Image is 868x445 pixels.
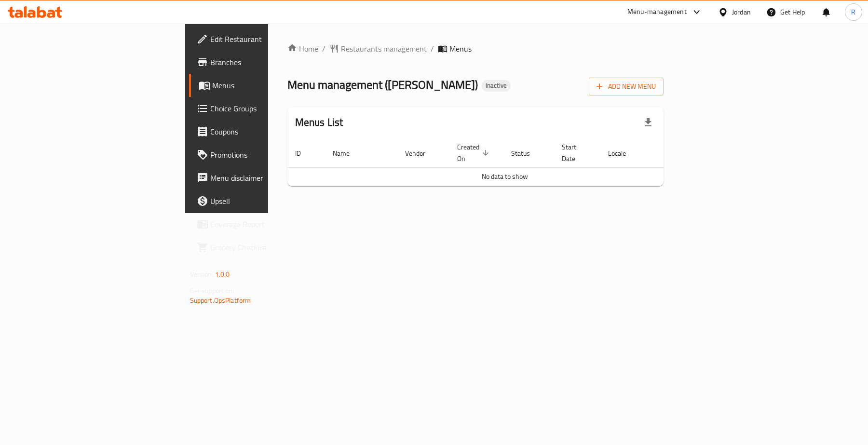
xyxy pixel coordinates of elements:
span: Version: [190,268,214,281]
h2: Menus List [295,115,343,130]
th: Actions [650,138,722,168]
span: Name [333,148,362,159]
span: Upsell [210,195,323,207]
span: Vendor [405,148,438,159]
span: Menus [449,43,472,54]
span: Status [511,148,542,159]
span: Grocery Checklist [210,242,323,253]
span: Add New Menu [597,81,656,93]
a: Branches [189,51,330,74]
a: Coverage Report [189,213,330,236]
a: Coupons [189,120,330,143]
a: Grocery Checklist [189,236,330,259]
span: Created On [457,141,492,164]
span: Edit Restaurant [210,33,323,45]
span: Start Date [562,141,589,164]
span: Coverage Report [210,218,323,230]
span: Promotions [210,149,323,161]
span: 1.0.0 [215,268,230,281]
a: Edit Restaurant [189,27,330,51]
span: Menu disclaimer [210,172,323,184]
div: Export file [637,111,660,134]
span: ID [295,148,313,159]
a: Support.OpsPlatform [190,294,251,307]
span: Coupons [210,126,323,137]
span: Get support on: [190,284,234,297]
span: Locale [608,148,638,159]
span: Branches [210,56,323,68]
nav: breadcrumb [287,43,664,54]
span: No data to show [482,170,528,183]
a: Menus [189,74,330,97]
a: Upsell [189,189,330,213]
div: Menu-management [627,6,687,18]
span: Menus [212,80,323,91]
a: Promotions [189,143,330,166]
li: / [431,43,434,54]
span: Inactive [482,81,511,90]
div: Jordan [732,7,751,17]
a: Menu disclaimer [189,166,330,189]
table: enhanced table [287,138,722,186]
div: Inactive [482,80,511,92]
span: Choice Groups [210,103,323,114]
a: Choice Groups [189,97,330,120]
span: Restaurants management [341,43,427,54]
a: Restaurants management [329,43,427,54]
span: R [851,7,855,17]
button: Add New Menu [589,78,664,95]
span: Menu management ( [PERSON_NAME] ) [287,74,478,95]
